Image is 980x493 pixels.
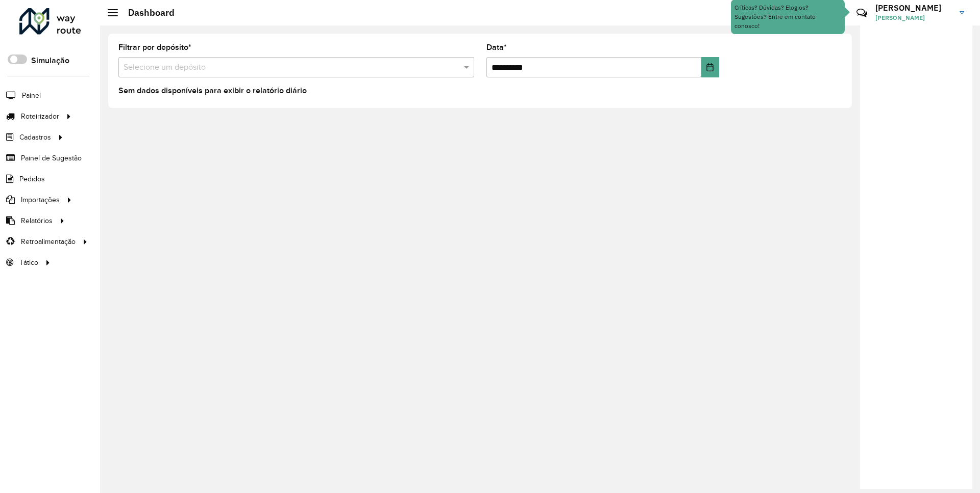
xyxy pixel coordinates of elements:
label: Filtrar por depósito [118,41,191,53]
span: Cadastros [19,132,51,143]
span: Painel [22,90,41,101]
label: Data [486,41,507,53]
label: Simulação [31,54,69,67]
button: Choose Date [701,57,719,77]
a: Contato Rápido [851,2,873,24]
span: [PERSON_NAME] [875,13,952,22]
span: Pedidos [19,174,45,184]
span: Retroalimentação [21,236,76,247]
span: Tático [19,257,38,268]
h3: [PERSON_NAME] [875,3,952,13]
span: Roteirizador [21,111,59,122]
label: Sem dados disponíveis para exibir o relatório diário [118,85,307,97]
h2: Dashboard [118,7,175,18]
span: Painel de Sugestão [21,153,82,163]
span: Importações [21,195,60,205]
span: Relatórios [21,215,53,226]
